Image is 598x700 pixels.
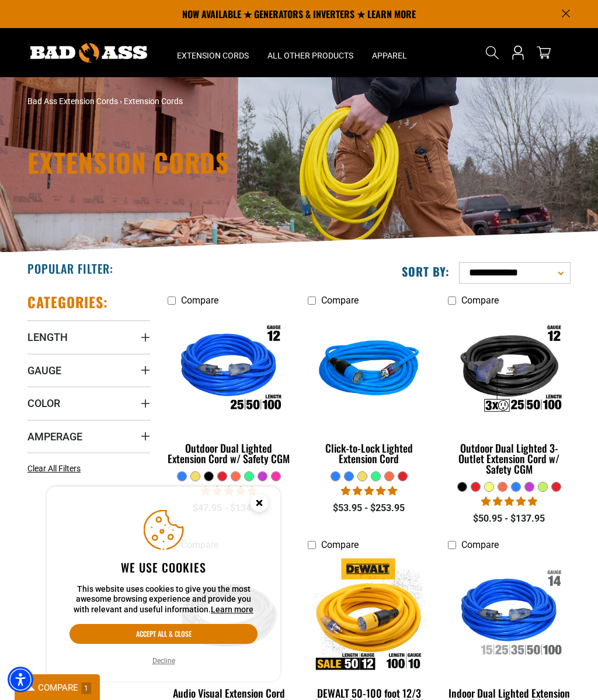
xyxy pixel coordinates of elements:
div: Accessibility Menu [8,667,33,692]
span: Compare [181,295,218,306]
span: Amperage [27,430,82,443]
h1: Extension Cords [27,150,477,175]
a: cart [534,46,553,60]
summary: Length [27,320,150,353]
span: Compare [461,539,499,550]
span: Apparel [372,50,407,61]
span: Extension Cords [177,50,249,61]
summary: Extension Cords [168,28,258,77]
span: Compare [461,295,499,306]
summary: Search [483,43,502,62]
summary: Gauge [27,354,150,387]
div: $53.95 - $253.95 [308,501,430,515]
img: Bad Ass Extension Cords [30,43,147,63]
div: $50.95 - $137.95 [448,512,571,526]
span: 4.87 stars [341,485,397,496]
div: Audio Visual Extension Cord [168,688,290,698]
div: Click-to-Lock Lighted Extension Cord [308,443,430,464]
img: Outdoor Dual Lighted Extension Cord w/ Safety CGM [166,313,292,427]
a: Bad Ass Extension Cords [27,96,118,106]
a: Outdoor Dual Lighted 3-Outlet Extension Cord w/ Safety CGM Outdoor Dual Lighted 3-Outlet Extensio... [448,312,571,481]
a: Open this option [509,28,527,77]
a: Clear All Filters [27,463,85,475]
span: 4.80 stars [481,496,537,507]
span: Length [27,330,68,344]
h2: Categories: [27,293,108,311]
a: blue Click-to-Lock Lighted Extension Cord [308,312,430,471]
button: Accept all & close [69,624,258,644]
h2: Popular Filter: [27,261,113,276]
button: Decline [149,655,179,667]
span: COMPARE [38,682,78,693]
span: 4.82 stars [201,485,257,496]
span: 1 [81,682,91,694]
span: All Other Products [267,50,353,61]
h2: We use cookies [69,560,258,575]
p: This website uses cookies to give you the most awesome browsing experience and provide you with r... [69,584,258,615]
span: Gauge [27,364,61,377]
summary: Amperage [27,420,150,453]
button: Close this option [238,487,280,523]
summary: Apparel [363,28,416,77]
summary: All Other Products [258,28,363,77]
nav: breadcrumbs [27,95,384,108]
span: Compare [321,295,359,306]
img: blue [306,313,432,427]
img: Outdoor Dual Lighted 3-Outlet Extension Cord w/ Safety CGM [446,313,572,427]
a: This website uses cookies to give you the most awesome browsing experience and provide you with r... [211,605,253,614]
span: Extension Cords [124,96,183,106]
img: Indoor Dual Lighted Extension Cord w/ Safety CGM [446,558,572,671]
div: Outdoor Dual Lighted 3-Outlet Extension Cord w/ Safety CGM [448,443,571,474]
aside: Cookie Consent [47,487,280,682]
span: › [120,96,122,106]
summary: Color [27,387,150,419]
a: Outdoor Dual Lighted Extension Cord w/ Safety CGM Outdoor Dual Lighted Extension Cord w/ Safety CGM [168,312,290,471]
label: Sort by: [402,264,450,279]
span: Compare [321,539,359,550]
div: Outdoor Dual Lighted Extension Cord w/ Safety CGM [168,443,290,464]
span: Clear All Filters [27,464,81,473]
img: DEWALT 50-100 foot 12/3 Lighted Click-to-Lock CGM Extension Cord 15A SJTW [306,558,432,671]
span: Color [27,396,60,410]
